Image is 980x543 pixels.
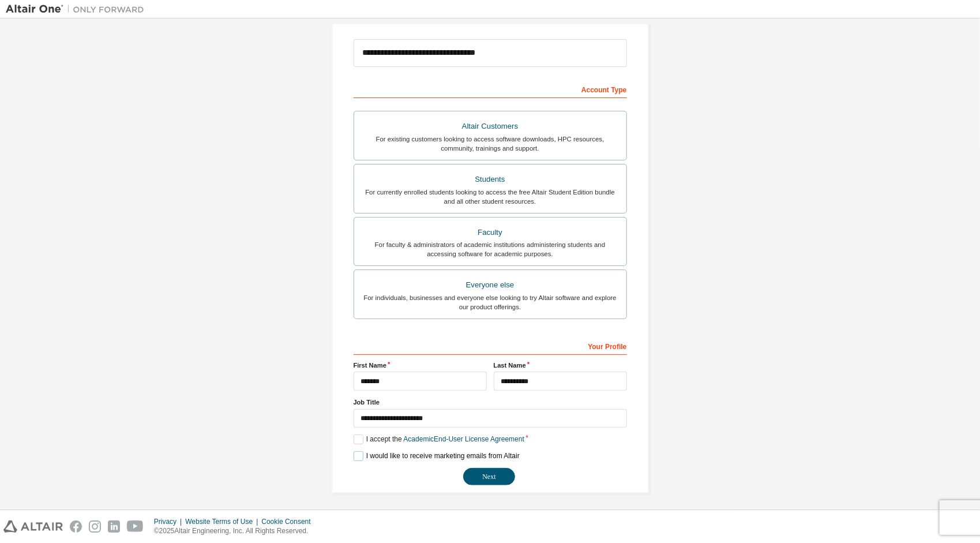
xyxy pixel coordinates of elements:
[6,3,150,15] img: Altair One
[354,361,487,370] label: First Name
[361,171,619,188] div: Students
[354,336,627,355] div: Your Profile
[261,517,317,526] div: Cookie Consent
[361,277,619,293] div: Everyone else
[361,240,619,259] div: For faculty & administrators of academic institutions administering students and accessing softwa...
[154,526,318,536] p: © 2025 Altair Engineering, Inc. All Rights Reserved.
[154,517,185,526] div: Privacy
[494,361,627,370] label: Last Name
[354,451,520,461] label: I would like to receive marketing emails from Altair
[127,520,144,533] img: youtube.svg
[3,520,63,533] img: altair_logo.svg
[361,118,619,134] div: Altair Customers
[70,520,82,533] img: facebook.svg
[185,517,261,526] div: Website Terms of Use
[361,188,619,206] div: For currently enrolled students looking to access the free Altair Student Edition bundle and all ...
[89,520,101,533] img: instagram.svg
[463,468,515,485] button: Next
[108,520,120,533] img: linkedin.svg
[354,80,627,98] div: Account Type
[361,293,619,312] div: For individuals, businesses and everyone else looking to try Altair software and explore our prod...
[361,134,619,153] div: For existing customers looking to access software downloads, HPC resources, community, trainings ...
[361,224,619,241] div: Faculty
[354,435,524,444] label: I accept the
[404,435,524,443] a: Academic End-User License Agreement
[354,398,627,407] label: Job Title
